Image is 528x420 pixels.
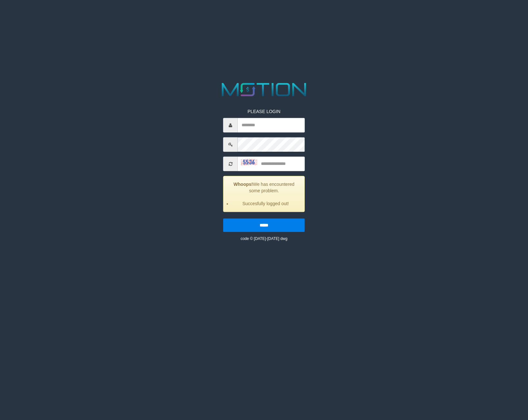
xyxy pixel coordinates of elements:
[234,182,253,187] strong: Whoops!
[241,159,257,165] img: captcha
[232,201,300,207] li: Succesfully logged out!
[218,81,310,99] img: MOTION_logo.png
[241,237,287,241] small: code © [DATE]-[DATE] dwg
[223,109,305,115] p: PLEASE LOGIN
[223,176,305,212] div: We has encountered some problem.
